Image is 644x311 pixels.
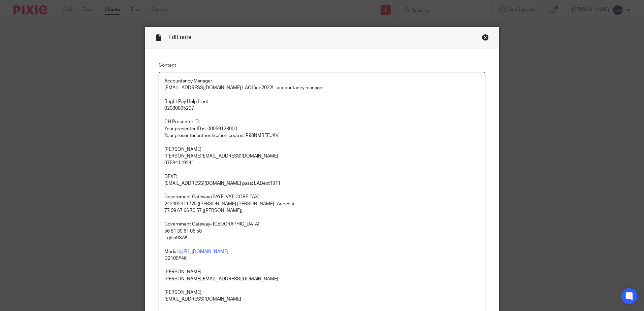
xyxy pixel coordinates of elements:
[482,34,489,41] div: Close this dialog window
[164,180,480,187] p: [EMAIL_ADDRESS][DOMAIN_NAME] pass: LADext1911
[164,296,480,303] p: [EMAIL_ADDRESS][DOMAIN_NAME]
[164,289,480,296] p: [PERSON_NAME] :
[164,255,480,262] p: D2100F46
[164,118,480,125] p: CH Presenter ID:
[164,221,480,228] p: Government Gateway- [GEOGRAPHIC_DATA]:
[164,105,480,112] p: 02080895207
[159,62,485,69] label: Content
[164,98,480,105] p: Bright Pay Help Line:
[164,276,480,282] p: [PERSON_NAME][EMAIL_ADDRESS][DOMAIN_NAME]
[164,248,480,255] p: Modulr:
[164,194,480,200] p: Government Gateway (PAYE, VAT, CORP TAX:
[164,269,480,275] p: [PERSON_NAME]:
[164,78,480,84] p: Accountancy Manager:
[164,126,480,139] p: Your presenter ID is: 00059128000 Your presenter authentication code is: P98NMBEEJXV
[164,228,480,235] p: 56 81 39 61 06 58
[164,153,480,167] p: [PERSON_NAME][EMAIL_ADDRESS][DOMAIN_NAME] 07584119241
[164,235,480,241] p: 1q9jn9SA!!
[164,146,480,153] p: [PERSON_NAME]
[164,201,480,214] p: 242492311725 ([PERSON_NAME] [PERSON_NAME]- Access) 77 09 67 66 70 57 ([PERSON_NAME])
[164,84,480,91] p: [EMAIL_ADDRESS][DOMAIN_NAME] LAOffice2022! - accountancy manager
[180,249,228,254] a: [URL][DOMAIN_NAME]
[168,35,191,40] span: Edit note
[164,173,480,180] p: DEXT:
